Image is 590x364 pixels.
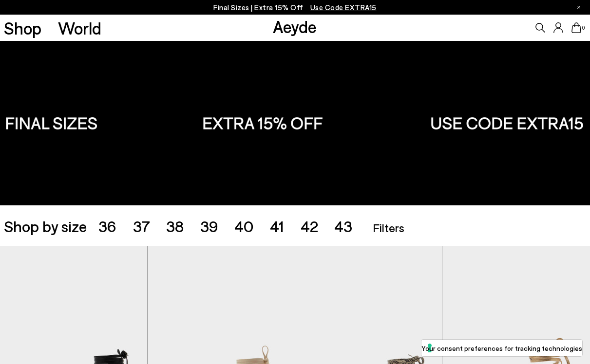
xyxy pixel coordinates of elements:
[133,217,150,235] span: 37
[334,217,352,235] span: 43
[4,19,41,36] a: Shop
[421,343,582,353] label: Your consent preferences for tracking technologies
[421,340,582,356] button: Your consent preferences for tracking technologies
[4,218,87,234] span: Shop by size
[213,1,377,14] p: Final Sizes | Extra 15% Off
[270,217,284,235] span: 41
[310,3,377,12] span: Navigate to /collections/ss25-final-sizes
[58,19,101,36] a: World
[301,217,318,235] span: 42
[581,25,586,31] span: 0
[200,217,218,235] span: 39
[571,22,581,33] a: 0
[234,217,254,235] span: 40
[98,217,116,235] span: 36
[273,16,317,36] a: Aeyde
[166,217,184,235] span: 38
[373,220,404,235] span: Filters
